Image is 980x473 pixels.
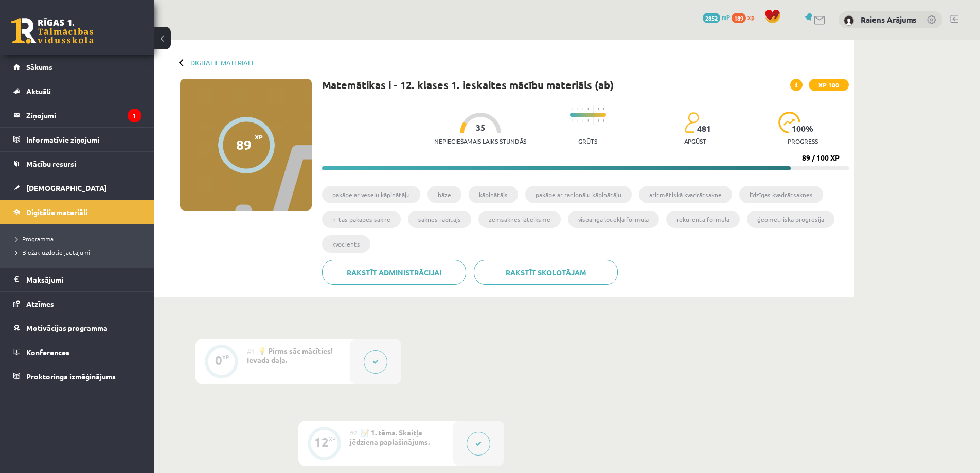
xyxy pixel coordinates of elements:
span: #2 [350,429,358,437]
li: kāpinātājs [469,186,518,203]
div: XP [329,436,336,442]
span: XP [255,133,263,141]
span: Proktoringa izmēģinājums [26,372,116,381]
img: icon-short-line-57e1e144782c952c97e751825c79c345078a6d821885a25fce030b3d8c18986b.svg [577,119,578,122]
img: icon-short-line-57e1e144782c952c97e751825c79c345078a6d821885a25fce030b3d8c18986b.svg [587,119,589,122]
a: Proktoringa izmēģinājums [13,364,141,388]
a: Maksājumi [13,268,141,291]
a: [DEMOGRAPHIC_DATA] [13,176,141,200]
span: #1 [247,347,255,355]
legend: Informatīvie ziņojumi [26,128,141,151]
a: Rakstīt skolotājam [474,260,618,285]
a: Aktuāli [13,79,141,103]
img: icon-progress-161ccf0a02000e728c5f80fcf4c31c7af3da0e1684b2b1d7c360e028c24a22f1.svg [778,112,800,133]
span: mP [722,13,730,21]
div: 12 [314,437,329,447]
a: Biežāk uzdotie jautājumi [15,248,144,257]
span: Digitālie materiāli [26,207,87,217]
i: 1 [128,109,141,122]
span: XP 100 [809,79,849,91]
span: xp [747,13,754,21]
li: n-tās pakāpes sakne [322,211,401,228]
a: Raiens Arājums [861,14,916,25]
span: 2852 [703,13,720,23]
img: icon-short-line-57e1e144782c952c97e751825c79c345078a6d821885a25fce030b3d8c18986b.svg [577,108,578,110]
a: Digitālie materiāli [190,59,253,66]
span: 📝 1. tēma. Skaitļa jēdziena paplašinājums. [350,428,430,446]
li: saknes rādītājs [408,211,471,228]
img: icon-short-line-57e1e144782c952c97e751825c79c345078a6d821885a25fce030b3d8c18986b.svg [603,108,604,110]
legend: Ziņojumi [26,103,141,127]
span: Konferences [26,347,69,357]
p: Nepieciešamais laiks stundās [434,137,526,145]
a: Motivācijas programma [13,316,141,340]
span: 35 [476,123,485,132]
li: kvocients [322,235,370,253]
li: līdzīgas kvadrātsaknes [739,186,823,203]
span: Biežāk uzdotie jautājumi [15,248,90,256]
p: progress [788,137,818,145]
img: Raiens Arājums [844,15,854,26]
a: Programma [15,234,144,243]
div: 0 [215,356,222,365]
span: 💡 Pirms sāc mācīties! Ievada daļa. [247,346,333,364]
li: vispārīgā locekļa formula [568,211,659,228]
img: icon-short-line-57e1e144782c952c97e751825c79c345078a6d821885a25fce030b3d8c18986b.svg [582,119,583,122]
li: aritmētiskā kvadrātsakne [639,186,732,203]
img: icon-short-line-57e1e144782c952c97e751825c79c345078a6d821885a25fce030b3d8c18986b.svg [572,119,573,122]
img: icon-short-line-57e1e144782c952c97e751825c79c345078a6d821885a25fce030b3d8c18986b.svg [582,108,583,110]
img: icon-short-line-57e1e144782c952c97e751825c79c345078a6d821885a25fce030b3d8c18986b.svg [598,108,599,110]
h1: Matemātikas i - 12. klases 1. ieskaites mācību materiāls (ab) [322,79,614,91]
img: icon-short-line-57e1e144782c952c97e751825c79c345078a6d821885a25fce030b3d8c18986b.svg [587,108,589,110]
a: 2852 mP [703,13,730,21]
a: Mācību resursi [13,152,141,176]
img: students-c634bb4e5e11cddfef0936a35e636f08e4e9abd3cc4e673bd6f9a4125e45ecb1.svg [684,112,699,133]
span: [DEMOGRAPHIC_DATA] [26,183,107,192]
span: 481 [697,124,711,133]
p: Grūts [578,137,597,145]
span: 189 [732,13,746,23]
a: 189 xp [732,13,759,21]
span: Aktuāli [26,86,51,96]
a: Digitālie materiāli [13,200,141,224]
span: 100 % [792,124,814,133]
img: icon-short-line-57e1e144782c952c97e751825c79c345078a6d821885a25fce030b3d8c18986b.svg [603,119,604,122]
div: XP [222,354,229,360]
li: ģeometriskā progresija [747,211,834,228]
li: bāze [427,186,461,203]
a: Informatīvie ziņojumi [13,128,141,151]
a: Ziņojumi1 [13,103,141,127]
span: Mācību resursi [26,159,76,168]
div: 89 [236,137,252,152]
a: Rakstīt administrācijai [322,260,466,285]
span: Motivācijas programma [26,323,108,332]
li: zemsaknes izteiksme [478,211,561,228]
img: icon-long-line-d9ea69661e0d244f92f715978eff75569469978d946b2353a9bb055b3ed8787d.svg [593,105,594,125]
a: Konferences [13,340,141,364]
span: Atzīmes [26,299,54,308]
li: pakāpe ar racionālu kāpinātāju [525,186,632,203]
li: rekurenta formula [666,211,740,228]
a: Atzīmes [13,292,141,316]
img: icon-short-line-57e1e144782c952c97e751825c79c345078a6d821885a25fce030b3d8c18986b.svg [598,119,599,122]
legend: Maksājumi [26,268,141,291]
span: Sākums [26,62,52,72]
img: icon-short-line-57e1e144782c952c97e751825c79c345078a6d821885a25fce030b3d8c18986b.svg [572,108,573,110]
p: apgūst [684,137,706,145]
a: Rīgas 1. Tālmācības vidusskola [11,18,94,44]
span: Programma [15,235,54,243]
li: pakāpe ar veselu kāpinātāju [322,186,420,203]
a: Sākums [13,55,141,79]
